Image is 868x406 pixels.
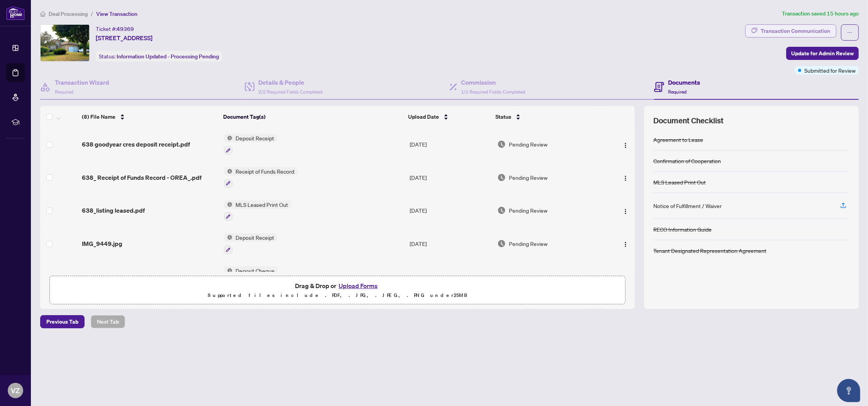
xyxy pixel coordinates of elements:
span: Deposit Receipt [232,233,277,242]
article: Transaction saved 15 hours ago [782,9,859,18]
span: Upload Date [408,113,439,121]
td: [DATE] [407,161,494,194]
div: Ticket #: [96,24,134,33]
th: Document Tag(s) [220,106,405,128]
img: Status Icon [224,200,232,209]
button: Previous Tab [40,315,85,328]
h4: Transaction Wizard [55,78,109,87]
th: Status [492,106,602,128]
span: 638 goodyear cres deposit receipt.pdf [82,140,190,149]
img: Document Status [497,140,506,148]
button: Status IconMLS Leased Print Out [224,200,291,221]
img: Status Icon [224,266,232,275]
span: Submitted for Review [804,66,856,75]
div: Agreement to Lease [653,135,703,144]
button: Status IconDeposit Cheque [224,266,278,287]
span: View Transaction [96,10,137,17]
div: Notice of Fulfillment / Waiver [653,201,722,210]
span: 49369 [117,26,134,32]
span: 1/1 Required Fields Completed [461,89,525,95]
img: Document Status [497,173,506,182]
img: Status Icon [224,134,232,142]
div: MLS Leased Print Out [653,178,706,186]
img: Logo [622,142,629,148]
span: Drag & Drop orUpload FormsSupported files include .PDF, .JPG, .JPEG, .PNG under25MB [50,276,625,305]
td: [DATE] [407,260,494,293]
span: Update for Admin Review [791,47,854,60]
h4: Documents [668,78,700,87]
div: Transaction Communication [761,25,830,37]
span: (8) File Name [82,113,115,121]
img: Status Icon [224,167,232,176]
span: Document Checklist [653,115,724,126]
span: 638_ Receipt of Funds Record - OREA_.pdf [82,173,202,182]
img: Logo [622,208,629,215]
span: Receipt of Funds Record [232,167,297,176]
span: Pending Review [509,173,548,182]
th: (8) File Name [79,106,220,128]
span: Required [668,89,687,95]
h4: Commission [461,78,525,87]
div: RECO Information Guide [653,225,712,234]
td: [DATE] [407,128,494,161]
div: Tenant Designated Representation Agreement [653,246,766,255]
button: Status IconDeposit Receipt [224,134,277,155]
img: Logo [622,241,629,247]
button: Transaction Communication [745,24,836,38]
p: Supported files include .PDF, .JPG, .JPEG, .PNG under 25 MB [54,291,620,300]
span: Information Updated - Processing Pending [117,53,219,60]
button: Status IconReceipt of Funds Record [224,167,297,188]
span: [STREET_ADDRESS] [96,33,153,43]
span: ellipsis [847,30,853,35]
th: Upload Date [405,106,492,128]
span: Status [495,113,511,121]
span: IMG_9449.jpg [82,239,122,248]
span: Pending Review [509,206,548,215]
li: / [91,9,93,18]
button: Open asap [837,379,860,402]
span: MLS Leased Print Out [232,200,291,209]
button: Logo [619,204,632,217]
div: Confirmation of Cooperation [653,157,721,165]
button: Update for Admin Review [786,47,859,60]
img: IMG-N12325820_1.jpg [41,25,89,61]
button: Logo [619,138,632,150]
img: logo [6,6,25,20]
img: Document Status [497,239,506,248]
img: Status Icon [224,233,232,242]
button: Logo [619,237,632,250]
span: Deal Processing [49,10,88,17]
span: home [40,11,46,17]
td: [DATE] [407,194,494,227]
td: [DATE] [407,227,494,260]
button: Logo [619,171,632,184]
span: Previous Tab [46,316,78,328]
span: Required [55,89,73,95]
span: Drag & Drop or [295,281,380,291]
h4: Details & People [258,78,322,87]
div: Status: [96,51,222,61]
button: Next Tab [91,315,125,328]
span: Pending Review [509,239,548,248]
span: Deposit Receipt [232,134,277,142]
span: 638_listing leased.pdf [82,206,145,215]
span: Deposit Cheque [232,266,278,275]
img: Document Status [497,206,506,215]
span: VZ [11,385,20,396]
button: Upload Forms [336,281,380,291]
span: Pending Review [509,140,548,148]
img: Logo [622,175,629,181]
span: 2/2 Required Fields Completed [258,89,322,95]
button: Status IconDeposit Receipt [224,233,277,254]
